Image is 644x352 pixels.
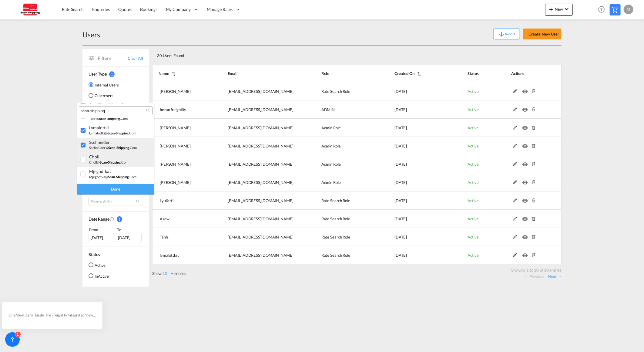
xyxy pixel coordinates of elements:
[89,160,128,164] small: choll@ .com
[108,146,129,150] span: scan-shipping
[89,175,136,179] small: mjegodtka@ .com
[89,131,136,135] small: lvmalottki@ .com
[89,154,137,159] div: choll .
[108,175,129,179] span: scan-shipping
[89,146,137,150] small: sschneider@ .com
[89,125,137,130] div: lvmalottki .
[100,160,121,164] span: scan-shipping
[89,117,128,120] small: tanh@ .com
[146,108,150,113] md-icon: icon-magnify
[89,140,137,145] div: sschneider .
[89,183,137,188] div: pjespersen .
[99,117,120,120] span: scan-shipping
[77,184,154,195] div: Done
[89,169,137,174] div: mjegodtka .
[108,131,129,135] span: scan-shipping
[81,108,146,114] input: Search Users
